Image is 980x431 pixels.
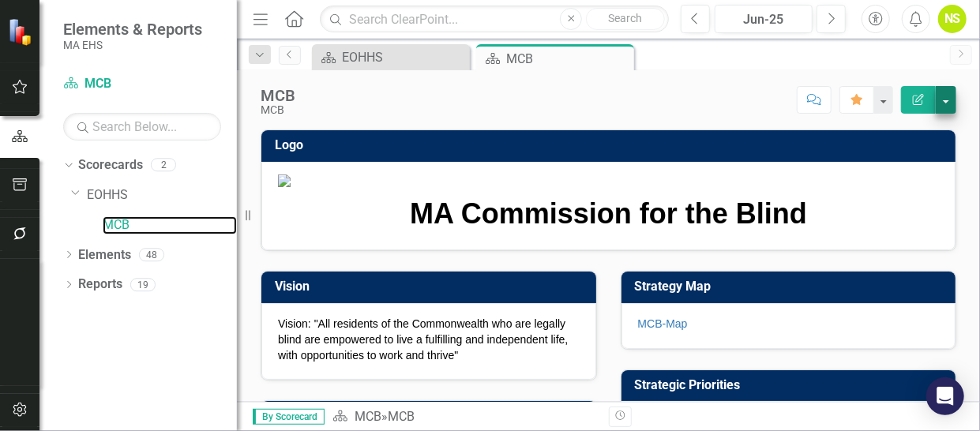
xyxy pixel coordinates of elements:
[609,12,643,24] span: Search
[139,248,164,261] div: 48
[151,159,176,172] div: 2
[715,5,813,33] button: Jun-25
[8,18,36,46] img: ClearPoint Strategy
[275,279,588,294] h3: Vision
[78,246,131,264] a: Elements
[355,409,381,424] a: MCB
[926,377,964,415] div: Open Intercom Messenger
[261,87,295,104] div: MCB
[316,47,466,67] a: EOHHS
[63,39,202,51] small: MA EHS
[261,104,295,116] div: MCB
[103,216,237,234] a: MCB
[87,186,237,204] a: EOHHS
[63,20,202,39] span: Elements & Reports
[506,49,630,69] div: MCB
[332,408,597,426] div: »
[78,275,122,294] a: Reports
[388,409,415,424] div: MCB
[635,378,948,392] h3: Strategic Priorities
[720,10,807,29] div: Jun-25
[63,75,221,93] a: MCB
[938,5,967,33] button: NS
[586,8,665,30] button: Search
[320,6,669,33] input: Search ClearPoint...
[275,138,948,152] h3: Logo
[635,279,948,294] h3: Strategy Map
[278,174,939,187] img: Document.png
[638,317,688,330] a: MCB-Map
[253,409,325,425] span: By Scorecard
[342,47,466,67] div: EOHHS
[278,316,580,363] p: Vision: "All residents of the Commonwealth who are legally blind are empowered to live a fulfilli...
[63,113,221,141] input: Search Below...
[130,278,156,291] div: 19
[410,197,807,230] strong: MA Commission for the Blind
[78,156,143,174] a: Scorecards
